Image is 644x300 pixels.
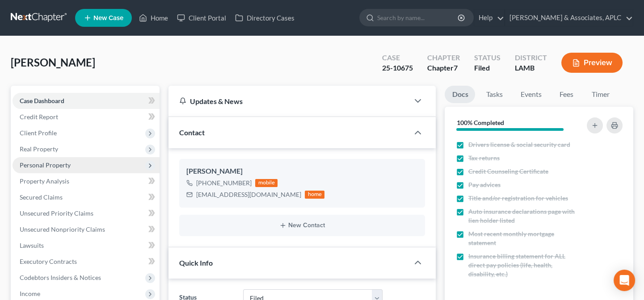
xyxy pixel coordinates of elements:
a: Credit Report [13,109,160,125]
span: Pay advices [468,180,500,189]
a: Executory Contracts [13,254,160,270]
a: [PERSON_NAME] & Associates, APLC [505,10,633,26]
div: [PHONE_NUMBER] [196,179,252,187]
div: [EMAIL_ADDRESS][DOMAIN_NAME] [196,190,301,199]
a: Case Dashboard [13,93,160,109]
div: home [305,191,324,199]
span: Income [20,290,40,297]
span: Title and/or registration for vehicles [468,194,568,203]
a: Property Analysis [13,173,160,189]
button: Preview [561,53,623,73]
div: Open Intercom Messenger [614,270,635,291]
a: Unsecured Priority Claims [13,205,160,221]
span: Codebtors Insiders & Notices [20,274,101,281]
div: District [515,53,547,63]
a: Tasks [479,86,509,103]
button: New Contact [186,222,418,229]
span: Tax returns [468,154,499,162]
a: Events [513,86,548,103]
strong: 100% Completed [456,119,504,126]
span: Unsecured Priority Claims [20,209,93,217]
span: Lawsuits [20,242,44,249]
div: Case [382,53,413,63]
span: Personal Property [20,161,71,169]
a: Secured Claims [13,189,160,205]
span: 7 [454,63,458,72]
span: Executory Contracts [20,258,77,265]
span: Credit Counseling Certificate [468,167,548,176]
span: Case Dashboard [20,97,64,104]
span: Real Property [20,145,58,153]
span: Quick Info [179,258,213,267]
span: Contact [179,128,205,137]
span: Most recent monthly mortgage statement [468,229,578,247]
div: mobile [255,179,278,187]
div: Status [474,53,501,63]
span: Credit Report [20,113,58,121]
a: Lawsuits [13,237,160,254]
input: Search by name... [377,9,459,26]
div: Filed [474,63,501,73]
span: New Case [93,15,123,21]
div: Updates & News [179,96,398,106]
div: LAMB [515,63,547,73]
div: [PERSON_NAME] [186,166,418,177]
a: Home [135,10,173,26]
a: Client Portal [173,10,231,26]
span: [PERSON_NAME] [11,56,95,69]
div: 25-10675 [382,63,413,73]
div: Chapter [427,63,460,73]
span: Insurance billing statement for ALL direct pay policies (life, health, disability, etc.) [468,252,578,279]
span: Client Profile [20,129,57,137]
span: Drivers license & social security card [468,140,570,149]
a: Timer [584,86,616,103]
a: Fees [552,86,581,103]
div: Chapter [427,53,460,63]
a: Unsecured Nonpriority Claims [13,221,160,237]
span: Secured Claims [20,193,63,201]
a: Docs [445,86,475,103]
a: Directory Cases [231,10,299,26]
span: Auto insurance declarations page with lien holder listed [468,207,578,225]
a: Help [474,10,504,26]
span: Unsecured Nonpriority Claims [20,225,105,233]
span: Property Analysis [20,177,69,185]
